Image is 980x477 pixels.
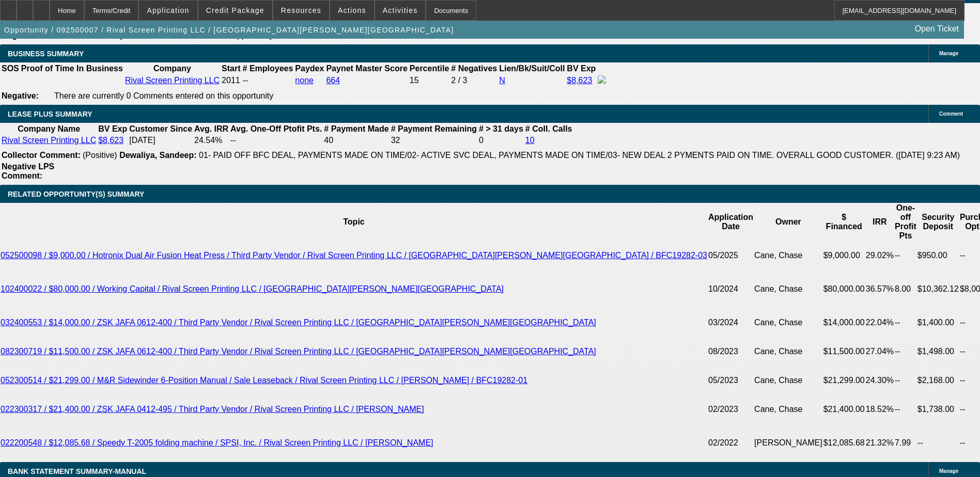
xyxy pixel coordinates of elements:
[754,424,823,462] td: [PERSON_NAME]
[206,6,265,14] span: Credit Package
[823,337,865,366] td: $11,500.00
[894,366,917,395] td: --
[823,203,865,241] th: $ Financed
[917,203,959,241] th: Security Deposit
[754,308,823,337] td: Cane, Chase
[326,76,340,85] a: 664
[911,20,963,38] a: Open Ticket
[338,6,366,14] span: Actions
[917,337,959,366] td: $1,498.00
[894,308,917,337] td: --
[1,251,707,260] a: 052500098 / $9,000.00 / Hotronix Dual Air Fusion Heat Press / Third Party Vendor / Rival Screen P...
[8,110,92,118] span: LEASE PLUS SUMMARY
[323,135,389,146] td: 40
[1,63,20,74] th: SOS
[383,6,418,14] span: Activities
[222,64,240,73] b: Start
[194,124,228,133] b: Avg. IRR
[147,6,189,14] span: Application
[451,64,497,73] b: # Negatives
[243,76,248,85] span: --
[243,64,293,73] b: # Employees
[410,64,449,73] b: Percentile
[708,366,754,395] td: 05/2023
[894,203,917,241] th: One-off Profit Pts
[708,395,754,424] td: 02/2023
[410,76,449,85] div: 15
[153,64,191,73] b: Company
[8,190,144,198] span: RELATED OPPORTUNITY(S) SUMMARY
[708,424,754,462] td: 02/2022
[917,241,959,270] td: $950.00
[865,337,894,366] td: 27.04%
[917,308,959,337] td: $1,400.00
[54,91,273,100] span: There are currently 0 Comments entered on this opportunity
[1,318,596,327] a: 032400553 / $14,000.00 / ZSK JAFA 0612-400 / Third Party Vendor / Rival Screen Printing LLC / [GE...
[865,424,894,462] td: 21.32%
[1,405,424,414] a: 022300317 / $21,400.00 / ZSK JAFA 0412-495 / Third Party Vendor / Rival Screen Printing LLC / [PE...
[83,151,117,160] span: (Positive)
[708,203,754,241] th: Application Date
[865,395,894,424] td: 18.52%
[18,124,80,133] b: Company Name
[2,151,81,160] b: Collector Comment:
[823,366,865,395] td: $21,299.00
[221,75,241,86] td: 2011
[754,241,823,270] td: Cane, Chase
[391,124,477,133] b: # Payment Remaining
[894,395,917,424] td: --
[917,366,959,395] td: $2,168.00
[754,337,823,366] td: Cane, Chase
[451,76,497,85] div: 2 / 3
[939,111,963,117] span: Comment
[708,241,754,270] td: 05/2025
[865,270,894,308] td: 36.57%
[129,135,193,146] td: [DATE]
[823,270,865,308] td: $80,000.00
[939,468,958,474] span: Manage
[894,270,917,308] td: 8.00
[894,337,917,366] td: --
[125,76,220,85] a: Rival Screen Printing LLC
[1,438,433,447] a: 022200548 / $12,085.68 / Speedy T-2005 folding machine / SPSI, Inc. / Rival Screen Printing LLC /...
[330,1,374,20] button: Actions
[98,136,123,145] a: $8,623
[129,124,192,133] b: Customer Since
[326,64,407,73] b: Paynet Master Score
[708,308,754,337] td: 03/2024
[119,151,196,160] b: Dewaliya, Sandeep:
[754,395,823,424] td: Cane, Chase
[754,203,823,241] th: Owner
[98,124,127,133] b: BV Exp
[708,270,754,308] td: 10/2024
[281,6,321,14] span: Resources
[917,395,959,424] td: $1,738.00
[894,424,917,462] td: 7.99
[917,424,959,462] td: --
[708,337,754,366] td: 08/2023
[198,1,272,20] button: Credit Package
[8,467,146,475] span: BANK STATEMENT SUMMARY-MANUAL
[598,75,606,84] img: facebook-icon.png
[1,376,527,385] a: 052300514 / $21,299.00 / M&R Sidewinder 6-Position Manual / Sale Leaseback / Rival Screen Printin...
[2,162,54,180] b: Negative LPS Comment:
[199,151,960,160] span: 01- PAID OFF BFC DEAL, PAYMENTS MADE ON TIME/02- ACTIVE SVC DEAL, PAYMENTS MADE ON TIME/03- NEW D...
[375,1,426,20] button: Activities
[865,366,894,395] td: 24.30%
[567,64,596,73] b: BV Exp
[865,203,894,241] th: IRR
[823,424,865,462] td: $12,085.68
[525,136,535,145] a: 10
[1,284,504,293] a: 102400022 / $80,000.00 / Working Capital / Rival Screen Printing LLC / [GEOGRAPHIC_DATA][PERSON_N...
[939,51,958,56] span: Manage
[865,241,894,270] td: 29.02%
[865,308,894,337] td: 22.04%
[2,136,96,145] a: Rival Screen Printing LLC
[478,135,524,146] td: 0
[139,1,197,20] button: Application
[230,124,322,133] b: Avg. One-Off Ptofit Pts.
[499,64,565,73] b: Lien/Bk/Suit/Coll
[1,347,596,356] a: 082300719 / $11,500.00 / ZSK JAFA 0612-400 / Third Party Vendor / Rival Screen Printing LLC / [GE...
[479,124,523,133] b: # > 31 days
[823,308,865,337] td: $14,000.00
